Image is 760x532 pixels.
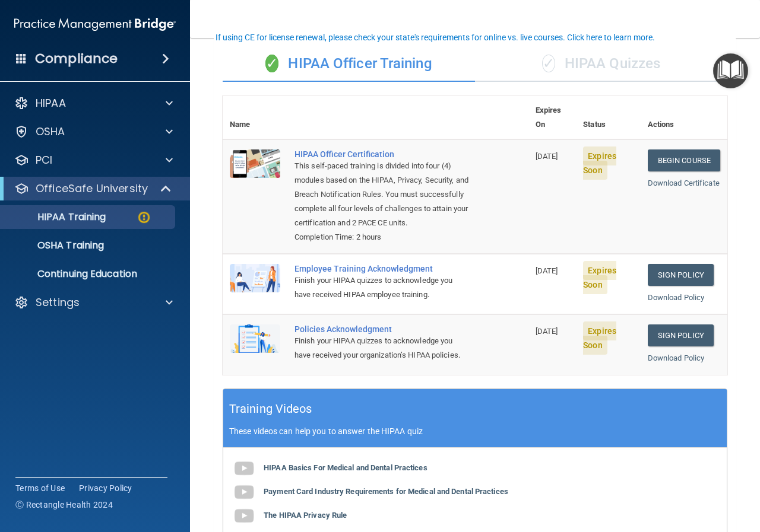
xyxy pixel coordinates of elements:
[648,353,705,362] a: Download Policy
[583,146,616,180] span: Expires Soon
[294,334,469,362] div: Finish your HIPAA quizzes to acknowledge you have received your organization’s HIPAA policies.
[137,210,151,225] img: warning-circle.0cc9ac19.png
[232,480,256,504] img: gray_youtube_icon.38fcd6cc.png
[14,295,173,310] a: Settings
[528,96,576,139] th: Expires On
[648,293,705,302] a: Download Policy
[36,153,52,167] p: PCI
[36,96,66,110] p: HIPAA
[536,152,558,161] span: [DATE]
[536,327,558,336] span: [DATE]
[14,181,172,196] a: OfficeSafe University
[14,125,173,139] a: OSHA
[36,125,65,139] p: OSHA
[583,261,616,294] span: Expires Soon
[229,399,312,419] h5: Training Videos
[8,268,170,280] p: Continuing Education
[223,96,287,139] th: Name
[14,12,176,36] img: PMB logo
[14,96,173,110] a: HIPAA
[475,46,727,82] div: HIPAA Quizzes
[648,149,720,171] a: Begin Course
[641,96,727,139] th: Actions
[216,33,655,42] div: If using CE for license renewal, please check your state's requirements for online vs. live cours...
[294,230,469,244] div: Completion Time: 2 hours
[229,426,721,436] p: These videos can help you to answer the HIPAA quiz
[232,457,256,480] img: gray_youtube_icon.38fcd6cc.png
[36,295,80,310] p: Settings
[214,31,657,43] button: If using CE for license renewal, please check your state's requirements for online vs. live cours...
[79,482,132,494] a: Privacy Policy
[713,53,748,88] button: Open Resource Center
[576,96,640,139] th: Status
[264,487,508,496] b: Payment Card Industry Requirements for Medical and Dental Practices
[36,181,148,196] p: OfficeSafe University
[8,240,104,251] p: OSHA Training
[264,463,427,472] b: HIPAA Basics For Medical and Dental Practices
[536,266,558,275] span: [DATE]
[294,159,469,230] div: This self-paced training is divided into four (4) modules based on the HIPAA, Privacy, Security, ...
[294,273,469,302] div: Finish your HIPAA quizzes to acknowledge you have received HIPAA employee training.
[232,504,256,528] img: gray_youtube_icon.38fcd6cc.png
[265,55,278,72] span: ✓
[14,153,173,167] a: PCI
[264,511,347,520] b: The HIPAA Privacy Rule
[583,321,616,355] span: Expires Soon
[294,149,469,159] a: HIPAA Officer Certification
[648,324,714,346] a: Sign Policy
[223,46,475,82] div: HIPAA Officer Training
[294,264,469,273] div: Employee Training Acknowledgment
[648,179,720,187] a: Download Certificate
[8,211,106,223] p: HIPAA Training
[542,55,555,72] span: ✓
[648,264,714,286] a: Sign Policy
[294,324,469,334] div: Policies Acknowledgment
[15,499,113,511] span: Ⓒ Rectangle Health 2024
[35,50,118,67] h4: Compliance
[15,482,65,494] a: Terms of Use
[555,448,746,495] iframe: Drift Widget Chat Controller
